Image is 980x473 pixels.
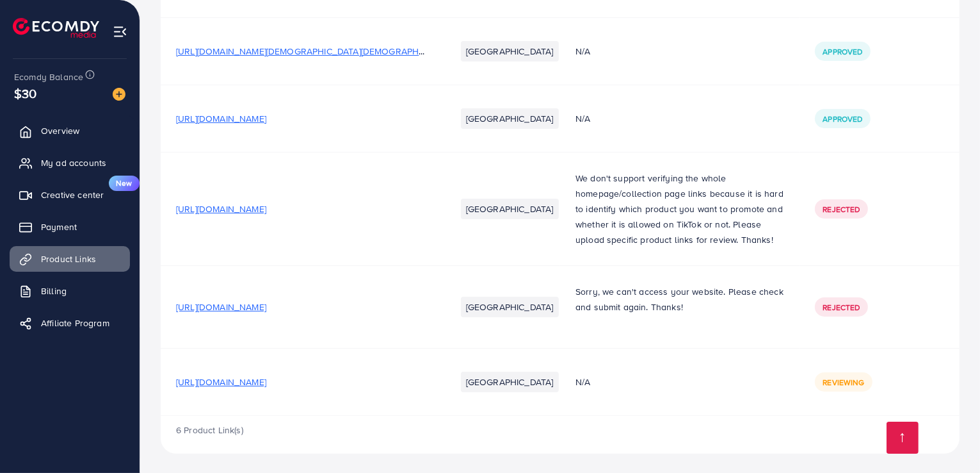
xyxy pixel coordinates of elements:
img: logo [13,18,99,38]
span: [URL][DOMAIN_NAME] [176,301,266,313]
span: Payment [41,220,77,233]
a: Payment [10,214,130,240]
span: N/A [575,112,590,125]
li: [GEOGRAPHIC_DATA] [461,372,559,392]
li: [GEOGRAPHIC_DATA] [461,41,559,62]
a: Overview [10,118,130,144]
img: image [113,88,125,101]
span: Approved [823,46,862,57]
span: Creative center [41,188,104,201]
a: Billing [10,278,130,304]
li: [GEOGRAPHIC_DATA] [461,108,559,129]
span: Overview [41,124,79,137]
a: My ad accounts [10,150,130,176]
a: Creative centerNew [10,182,130,208]
span: $30 [14,84,36,103]
span: [URL][DOMAIN_NAME] [176,112,266,125]
p: Sorry, we can't access your website. Please check and submit again. Thanks! [575,284,784,315]
span: Rejected [823,204,860,215]
p: We don't support verifying the whole homepage/collection page links because it is hard to identif... [575,170,784,247]
span: Reviewing [823,377,864,388]
span: N/A [575,376,590,388]
a: Product Links [10,246,130,272]
span: Ecomdy Balance [14,71,83,83]
img: menu [113,24,127,39]
iframe: Chat [926,415,970,463]
span: My ad accounts [41,156,106,169]
li: [GEOGRAPHIC_DATA] [461,199,559,219]
a: Affiliate Program [10,310,130,336]
span: Product Links [41,253,96,265]
span: Rejected [823,302,860,313]
span: Approved [823,113,862,124]
span: New [109,176,140,191]
span: 6 Product Link(s) [176,424,243,436]
li: [GEOGRAPHIC_DATA] [461,297,559,317]
span: [URL][DOMAIN_NAME] [176,203,266,215]
span: [URL][DOMAIN_NAME] [176,376,266,388]
span: N/A [575,45,590,58]
span: [URL][DOMAIN_NAME][DEMOGRAPHIC_DATA][DEMOGRAPHIC_DATA] [176,45,456,58]
span: Affiliate Program [41,317,109,329]
span: Billing [41,285,67,297]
